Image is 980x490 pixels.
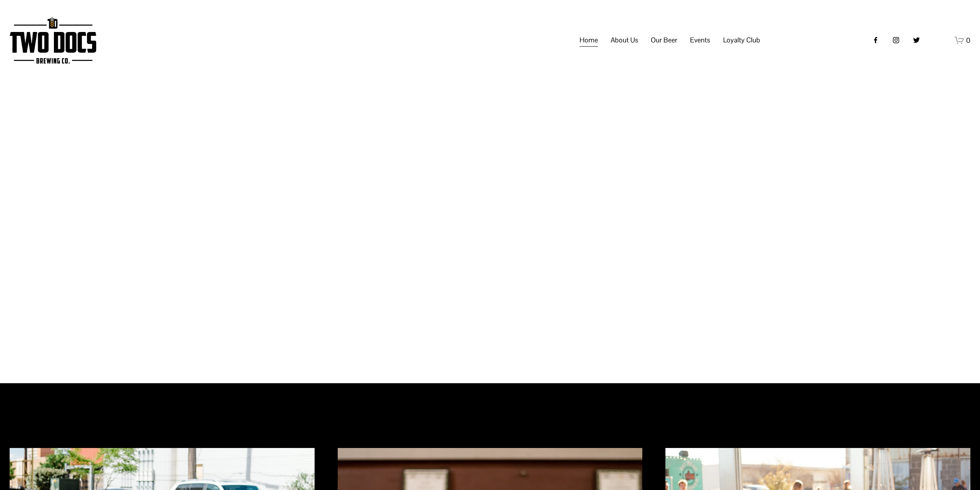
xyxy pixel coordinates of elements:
[723,33,760,47] a: folder dropdown
[913,36,920,44] a: twitter-unauth
[872,36,879,44] a: Facebook
[611,33,638,47] a: folder dropdown
[651,34,677,47] span: Our Beer
[892,36,900,44] a: instagram-unauth
[221,200,760,247] h1: Beer is Art.
[10,17,96,64] img: Two Docs Brewing Co.
[611,34,638,47] span: About Us
[723,34,760,47] span: Loyalty Club
[966,36,970,45] span: 0
[580,33,598,47] a: Home
[690,33,710,47] a: folder dropdown
[651,33,677,47] a: folder dropdown
[955,35,970,45] a: 0 items in cart
[690,34,710,47] span: Events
